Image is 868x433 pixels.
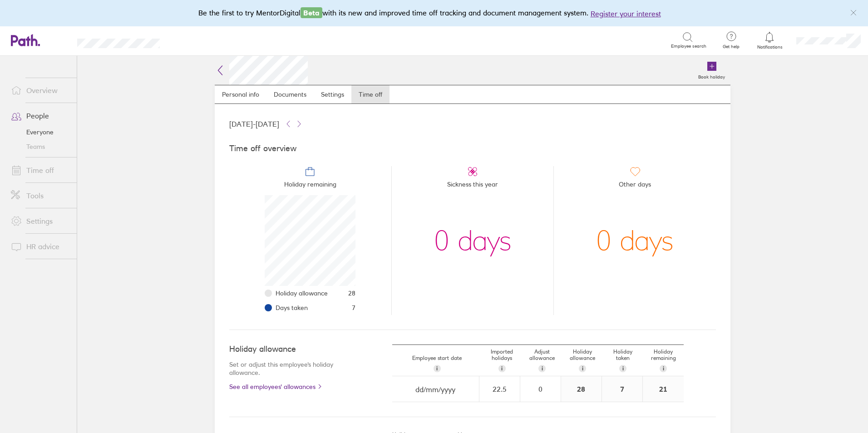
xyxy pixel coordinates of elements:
a: Documents [266,85,314,103]
a: Book holiday [693,56,730,85]
div: 21 [643,376,684,402]
div: Employee start date [392,351,482,376]
span: 28 [348,290,355,297]
span: Holiday allowance [276,290,328,297]
span: i [622,365,624,372]
span: [DATE] - [DATE] [229,120,279,128]
div: 28 [561,376,602,402]
a: Overview [4,81,77,99]
div: Holiday taken [603,345,643,376]
h4: Time off overview [229,144,716,153]
a: See all employees' allowances [229,383,356,390]
a: People [4,107,77,125]
a: Teams [4,139,77,154]
button: Register your interest [591,8,661,19]
a: Tools [4,187,77,205]
span: Employee search [671,44,706,49]
span: Notifications [755,44,784,50]
span: i [663,365,664,372]
a: Settings [314,85,351,103]
a: HR advice [4,237,77,256]
div: Be the first to try MentorDigital with its new and improved time off tracking and document manage... [198,7,670,19]
h4: Holiday allowance [229,344,356,354]
div: Search [184,36,207,44]
a: Time off [351,85,390,103]
a: Notifications [755,31,784,50]
span: Beta [301,7,322,18]
span: i [582,365,583,372]
div: 7 [602,376,642,402]
div: 22.5 [480,385,519,393]
span: i [501,365,503,372]
label: Book holiday [693,72,730,80]
div: Adjust allowance [522,345,562,376]
input: dd/mm/yyyy [393,377,478,402]
div: 0 days [434,195,512,286]
span: i [542,365,543,372]
span: Holiday remaining [284,177,336,195]
p: Set or adjust this employee's holiday allowance. [229,360,356,377]
span: i [436,365,438,372]
span: Sickness this year [447,177,498,195]
a: Time off [4,161,77,179]
span: 7 [352,304,355,311]
a: Everyone [4,125,77,139]
div: 0 days [596,195,674,286]
a: Settings [4,212,77,230]
span: Get help [716,44,746,49]
div: 0 [521,385,560,393]
div: Holiday allowance [562,345,603,376]
div: Holiday remaining [643,345,684,376]
span: Other days [619,177,651,195]
span: Days taken [276,304,308,311]
div: Imported holidays [482,345,522,376]
a: Personal info [215,85,266,103]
